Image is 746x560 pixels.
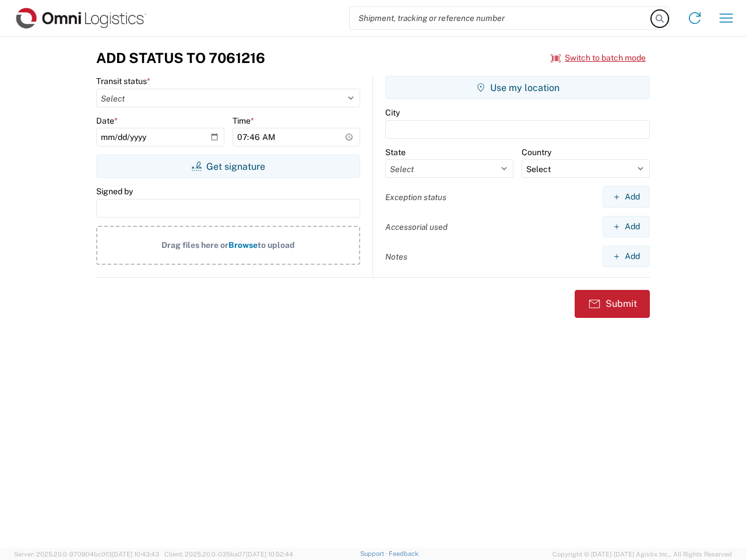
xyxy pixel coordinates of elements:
[14,551,159,558] span: Server: 2025.20.0-970904bc0f3
[96,186,133,197] label: Signed by
[385,251,407,262] label: Notes
[164,551,293,558] span: Client: 2025.20.0-035ba07
[603,246,650,267] button: Add
[603,216,650,237] button: Add
[522,147,551,157] label: Country
[96,116,118,126] label: Date
[360,550,389,557] a: Support
[603,186,650,208] button: Add
[385,147,406,157] label: State
[246,551,293,558] span: [DATE] 10:52:44
[96,50,265,66] h3: Add Status to 7061216
[112,551,159,558] span: [DATE] 10:43:43
[385,192,446,202] label: Exception status
[385,76,650,99] button: Use my location
[233,116,254,126] label: Time
[96,155,360,178] button: Get signature
[385,107,400,118] label: City
[389,550,418,557] a: Feedback
[228,240,258,250] span: Browse
[350,7,652,29] input: Shipment, tracking or reference number
[96,76,150,86] label: Transit status
[258,240,295,250] span: to upload
[553,549,732,559] span: Copyright © [DATE]-[DATE] Agistix Inc., All Rights Reserved
[161,240,228,250] span: Drag files here or
[385,222,448,232] label: Accessorial used
[575,290,650,318] button: Submit
[551,48,646,68] button: Switch to batch mode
